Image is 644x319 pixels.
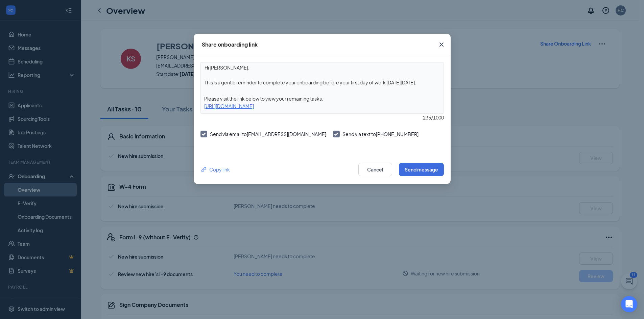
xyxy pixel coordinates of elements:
button: Send message [399,163,444,176]
div: Please visit the link below to view your remaining tasks: [201,95,444,102]
div: 235 / 1000 [200,114,444,121]
div: [URL][DOMAIN_NAME] [201,102,444,110]
textarea: Hi [PERSON_NAME], This is a gentle reminder to complete your onboarding before your first day of ... [201,62,444,87]
span: Send via text to [PHONE_NUMBER] [342,131,419,137]
div: Open Intercom Messenger [621,296,637,312]
button: Link Copy link [200,166,230,173]
div: Share onboarding link [202,41,258,48]
div: Copy link [200,166,230,173]
button: Close [432,34,451,55]
button: Cancel [358,163,392,176]
svg: Link [200,166,208,173]
svg: Cross [437,41,446,49]
span: Send via email to [EMAIL_ADDRESS][DOMAIN_NAME] [210,131,326,137]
